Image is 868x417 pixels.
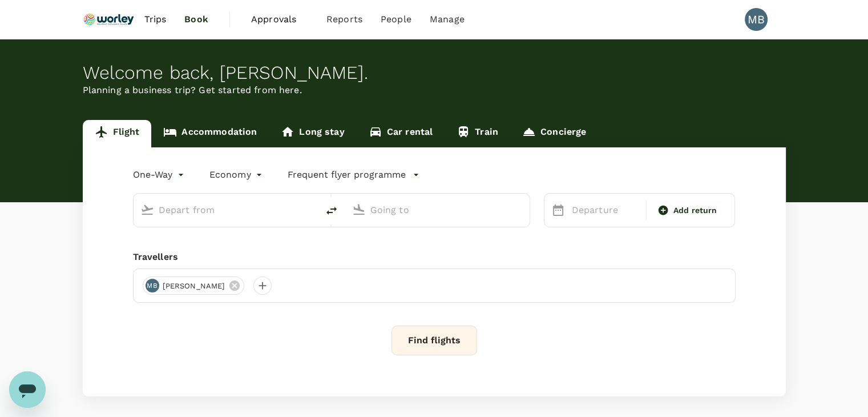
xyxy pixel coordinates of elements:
div: MB[PERSON_NAME] [143,276,245,295]
div: Welcome back , [PERSON_NAME] . [83,62,786,83]
span: Manage [430,13,465,26]
button: Open [522,209,524,211]
p: Departure [572,203,639,217]
div: MB [146,279,159,292]
div: Travellers [133,250,736,264]
input: Depart from [159,201,294,219]
span: People [381,13,411,26]
button: Open [310,209,312,211]
span: [PERSON_NAME] [156,280,232,292]
span: Book [184,13,208,26]
a: Flight [83,120,152,147]
a: Train [445,120,510,147]
a: Concierge [510,120,598,147]
p: Frequent flyer programme [288,168,406,182]
span: Add return [673,205,717,216]
iframe: Button to launch messaging window [9,371,46,408]
button: Frequent flyer programme [288,168,419,182]
p: Planning a business trip? Get started from here. [83,83,786,97]
img: Ranhill Worley Sdn Bhd [83,7,135,32]
input: Going to [370,201,506,219]
button: Find flights [391,326,477,355]
button: delete [318,197,345,224]
div: One-Way [133,166,187,184]
span: Reports [326,13,362,26]
span: Approvals [251,13,308,26]
a: Accommodation [151,120,269,147]
a: Long stay [269,120,356,147]
div: MB [745,8,768,31]
span: Trips [144,13,166,26]
a: Car rental [357,120,445,147]
div: Economy [209,166,265,184]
